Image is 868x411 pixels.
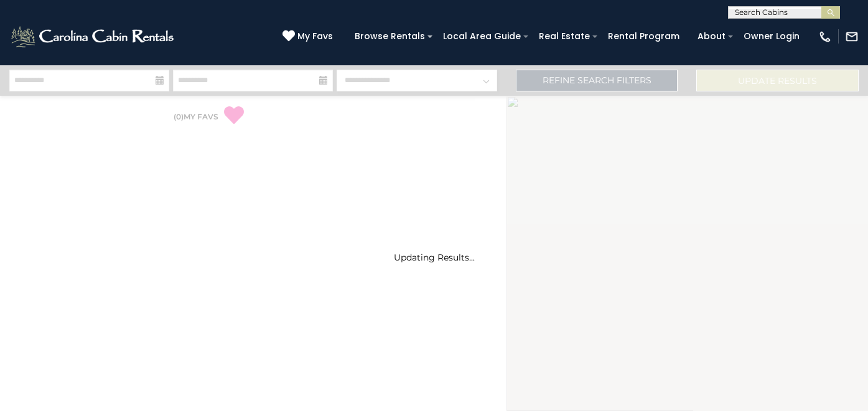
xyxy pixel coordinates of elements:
span: My Favs [297,30,333,43]
a: Real Estate [533,27,596,46]
a: Rental Program [602,27,686,46]
img: mail-regular-white.png [845,30,859,44]
a: My Favs [282,30,336,44]
img: White-1-2.png [9,24,177,49]
a: Local Area Guide [437,27,527,46]
a: Browse Rentals [348,27,431,46]
a: Owner Login [737,27,806,46]
a: About [691,27,732,46]
img: phone-regular-white.png [818,30,832,44]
